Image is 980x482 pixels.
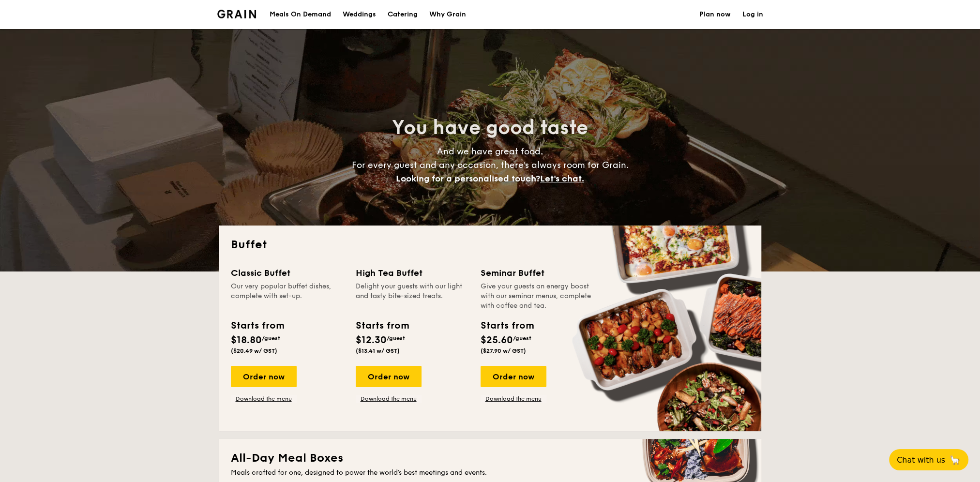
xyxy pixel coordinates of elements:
[262,335,280,342] span: /guest
[231,451,750,466] h2: All-Day Meal Boxes
[540,173,584,184] span: Let's chat.
[481,318,533,333] div: Starts from
[481,282,594,311] div: Give your guests an energy boost with our seminar menus, complete with coffee and tea.
[217,10,256,18] img: Grain
[231,266,344,280] div: Classic Buffet
[231,468,750,478] div: Meals crafted for one, designed to power the world's best meetings and events.
[356,334,387,346] span: $12.30
[231,366,297,387] div: Order now
[356,366,422,387] div: Order now
[231,237,750,253] h2: Buffet
[231,282,344,311] div: Our very popular buffet dishes, complete with set-up.
[356,347,400,354] span: ($13.41 w/ GST)
[356,395,422,403] a: Download the menu
[897,455,945,465] span: Chat with us
[392,116,588,139] span: You have good taste
[481,334,513,346] span: $25.60
[356,266,469,280] div: High Tea Buffet
[231,395,297,403] a: Download the menu
[481,395,546,403] a: Download the menu
[396,173,540,184] span: Looking for a personalised touch?
[356,282,469,311] div: Delight your guests with our light and tasty bite-sized treats.
[231,318,284,333] div: Starts from
[481,347,526,354] span: ($27.90 w/ GST)
[481,266,594,280] div: Seminar Buffet
[352,146,629,184] span: And we have great food. For every guest and any occasion, there’s always room for Grain.
[513,335,531,342] span: /guest
[949,454,961,466] span: 🦙
[356,318,408,333] div: Starts from
[231,334,262,346] span: $18.80
[889,449,968,470] button: Chat with us🦙
[231,347,277,354] span: ($20.49 w/ GST)
[217,10,256,18] a: Logotype
[387,335,405,342] span: /guest
[481,366,546,387] div: Order now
